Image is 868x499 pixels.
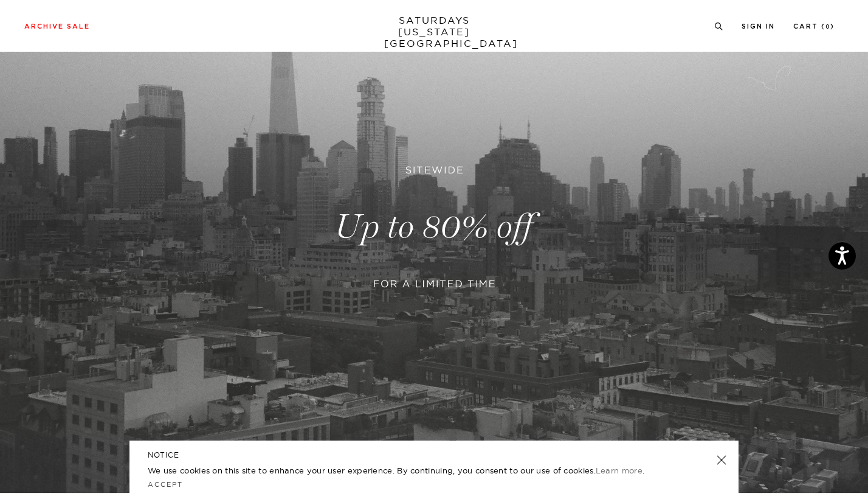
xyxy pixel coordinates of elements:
[24,23,90,30] a: Archive Sale
[825,24,830,30] small: 0
[384,15,484,49] a: SATURDAYS[US_STATE][GEOGRAPHIC_DATA]
[793,23,835,30] a: Cart (0)
[742,23,775,30] a: Sign In
[148,464,677,476] p: We use cookies on this site to enhance your user experience. By continuing, you consent to our us...
[148,480,183,489] a: Accept
[148,450,720,461] h5: NOTICE
[596,466,642,475] a: Learn more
